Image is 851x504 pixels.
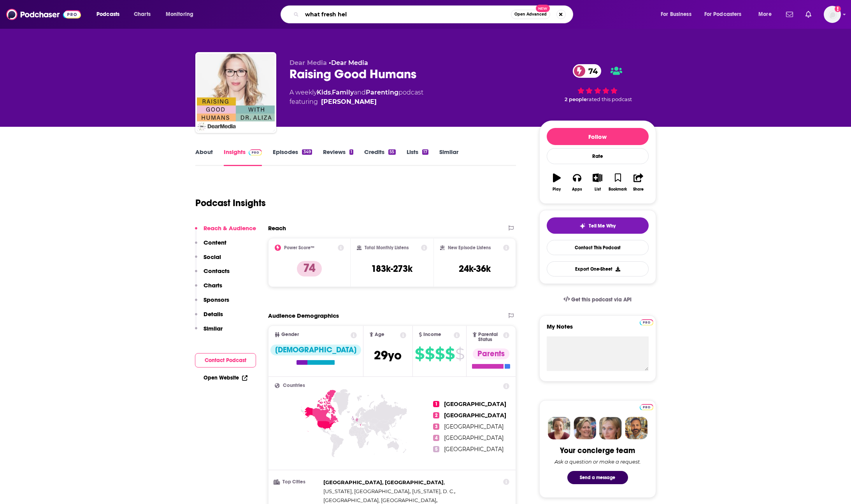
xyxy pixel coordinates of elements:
[195,239,226,253] button: Content
[574,417,596,439] img: Barbara Profile
[204,239,226,246] p: Content
[388,149,395,155] div: 55
[802,8,814,21] a: Show notifications dropdown
[539,59,656,107] div: 74 2 peoplerated this podcast
[573,64,602,78] a: 74
[557,290,638,309] a: Get this podcast via API
[290,59,327,66] span: Dear Media
[547,240,649,255] a: Contact This Podcast
[445,348,454,360] span: $
[547,217,649,234] button: tell me why sparkleTell Me Why
[195,148,213,166] a: About
[640,318,653,325] a: Pro website
[699,8,753,21] button: open menu
[459,263,491,275] h3: 24k-36k
[444,423,504,430] span: [GEOGRAPHIC_DATA]
[354,89,366,96] span: and
[197,54,275,131] a: Raising Good Humans
[536,5,550,12] span: New
[824,6,841,23] img: User Profile
[448,245,491,250] h2: New Episode Listens
[195,197,266,209] h1: Podcast Insights
[195,296,229,310] button: Sponsors
[364,148,395,166] a: Credits55
[628,168,648,196] button: Share
[567,168,587,196] button: Apps
[609,187,627,192] div: Bookmark
[349,149,353,155] div: 1
[547,323,649,336] label: My Notes
[204,253,221,261] p: Social
[268,224,286,232] h2: Reach
[204,374,247,381] a: Open Website
[6,7,81,22] img: Podchaser - Follow, Share and Rate Podcasts
[204,267,230,275] p: Contacts
[435,348,444,360] span: $
[284,245,314,250] h2: Power Score™
[633,187,644,192] div: Share
[595,187,601,192] div: List
[273,148,312,166] a: Episodes349
[444,446,504,453] span: [GEOGRAPHIC_DATA]
[581,64,602,78] span: 74
[129,8,155,21] a: Charts
[439,148,458,166] a: Similar
[270,345,361,355] div: [DEMOGRAPHIC_DATA]
[560,446,635,455] div: Your concierge team
[423,332,441,337] span: Income
[422,149,428,155] div: 17
[514,12,547,16] span: Open Advanced
[547,261,649,276] button: Export One-Sheet
[288,5,581,23] div: Search podcasts, credits, & more...
[371,263,412,275] h3: 183k-273k
[375,332,384,337] span: Age
[249,149,262,156] img: Podchaser Pro
[166,9,193,20] span: Monitoring
[224,148,262,166] a: InsightsPodchaser Pro
[365,245,409,250] h2: Total Monthly Listens
[553,187,561,192] div: Play
[565,96,587,102] span: 2 people
[374,348,402,363] span: 29 yo
[323,497,436,503] span: [GEOGRAPHIC_DATA], [GEOGRAPHIC_DATA]
[478,332,502,342] span: Parental Status
[268,312,339,319] h2: Audience Demographics
[547,168,567,196] button: Play
[640,319,653,325] img: Podchaser Pro
[290,97,423,107] span: featuring
[783,8,796,21] a: Show notifications dropdown
[567,471,628,484] button: Send a message
[323,488,409,494] span: [US_STATE], [GEOGRAPHIC_DATA]
[323,487,411,496] span: ,
[824,6,841,23] button: Show profile menu
[608,168,628,196] button: Bookmark
[444,412,506,419] span: [GEOGRAPHIC_DATA]
[433,446,439,452] span: 5
[331,59,368,66] a: Dear Media
[195,353,256,367] button: Contact Podcast
[433,435,439,441] span: 4
[554,458,641,465] div: Ask a question or make a request.
[195,267,230,282] button: Contacts
[587,168,607,196] button: List
[661,9,691,20] span: For Business
[640,403,653,410] a: Pro website
[640,404,653,410] img: Podchaser Pro
[655,8,701,21] button: open menu
[302,8,511,21] input: Search podcasts, credits, & more...
[321,97,377,107] a: Dr. Aliza Pressman
[160,8,204,21] button: open menu
[317,89,331,96] a: Kids
[547,148,649,164] div: Rate
[412,487,455,496] span: ,
[433,423,439,430] span: 3
[323,479,444,485] span: [GEOGRAPHIC_DATA], [GEOGRAPHIC_DATA]
[444,401,506,408] span: [GEOGRAPHIC_DATA]
[473,348,509,359] div: Parents
[323,478,445,487] span: ,
[195,310,223,325] button: Details
[134,9,151,20] span: Charts
[433,412,439,418] span: 2
[302,149,312,155] div: 349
